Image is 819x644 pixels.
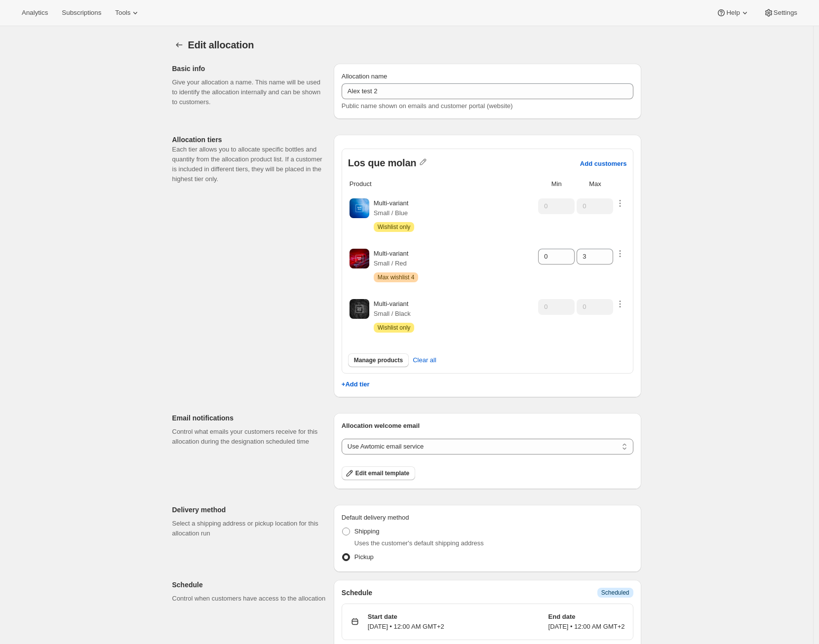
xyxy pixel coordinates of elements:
p: Multi-variant [374,299,415,309]
span: Public name shown on emails and customer portal (website) [342,102,513,110]
button: Subscriptions [56,6,107,20]
button: Manage products [348,353,409,367]
p: End date [548,612,625,622]
img: Multi-variant [350,198,369,218]
p: Max [577,179,613,189]
p: Add customers [580,160,627,167]
button: Tools [109,6,146,20]
p: Allocation welcome email [342,421,633,431]
span: Settings [774,9,797,17]
p: Select a shipping address or pickup location for this allocation run [172,519,326,538]
p: Small / Red [374,259,419,268]
span: Tools [115,9,130,17]
p: Delivery method [172,505,326,515]
span: Edit email template [355,469,409,477]
button: Add customers [580,157,627,170]
p: Allocation tiers [172,135,326,145]
span: Shipping [354,528,380,535]
p: Schedule [172,580,326,590]
span: Analytics [22,9,48,17]
button: Analytics [16,6,54,20]
span: Clear all [413,355,436,365]
p: Control when customers have access to the allocation [172,594,326,604]
p: Email notifications [172,413,326,423]
span: Wishlist only [378,324,411,332]
span: Uses the customer's default shipping address [354,539,484,547]
p: Give your allocation a name. This name will be used to identify the allocation internally and can... [172,77,326,107]
p: Product [350,179,372,189]
p: Control what emails your customers receive for this allocation during the designation scheduled time [172,427,326,447]
button: Clear all [407,350,442,370]
span: Scheduled [601,589,629,597]
p: Small / Blue [374,208,415,218]
p: [DATE] • 12:00 AM GMT+2 [368,622,444,632]
button: Edit email template [342,466,415,480]
button: +Add tier [342,380,370,388]
span: Pickup [354,553,374,561]
span: Allocation name [342,73,388,80]
button: Settings [758,6,803,20]
span: Manage products [354,356,403,364]
p: Min [538,179,575,189]
button: Help [710,6,755,20]
p: Start date [368,612,444,622]
span: Wishlist only [378,223,411,231]
img: Multi-variant [350,299,369,319]
p: [DATE] • 12:00 AM GMT+2 [548,622,625,632]
span: Default delivery method [342,514,409,521]
span: Max wishlist 4 [378,273,415,281]
p: Basic info [172,64,326,74]
span: Subscriptions [62,9,101,17]
span: Los que molan [348,157,417,170]
p: Each tier allows you to allocate specific bottles and quantity from the allocation product list. ... [172,145,326,184]
p: Multi-variant [374,249,419,259]
span: Edit allocation [188,39,254,50]
img: Multi-variant [350,249,369,268]
input: Example: Spring 2025 [342,83,633,99]
span: Help [726,9,740,17]
button: Allocations [172,38,186,52]
p: Small / Black [374,309,415,319]
h3: Schedule [342,588,372,598]
p: Multi-variant [374,198,415,208]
